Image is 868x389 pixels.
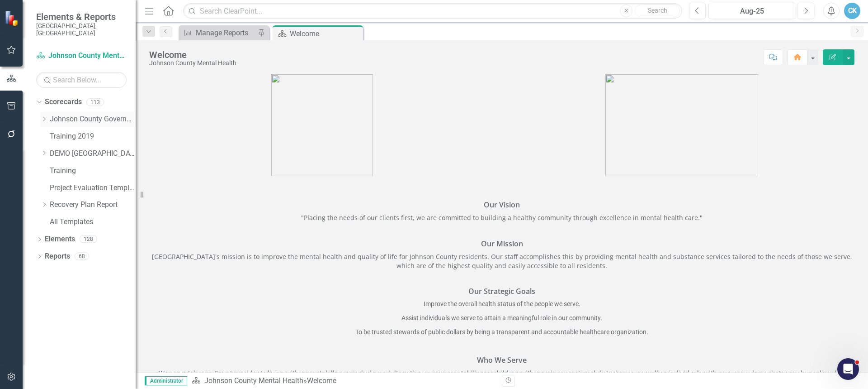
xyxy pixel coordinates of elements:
small: [GEOGRAPHIC_DATA], [GEOGRAPHIC_DATA] [36,22,127,37]
div: » [192,376,495,386]
a: DEMO [GEOGRAPHIC_DATA] [50,149,136,159]
span: Improve the overall health status of the people we serve. [424,300,580,307]
a: Johnson County Mental Health [36,51,127,61]
span: [GEOGRAPHIC_DATA]'s mission is to improve the mental health and quality of life for Johnson Count... [152,252,852,270]
span: We serve Johnson County residents living with a mental illness, including adults with a serious m... [159,369,845,386]
a: Reports [45,251,70,262]
div: 128 [80,235,97,243]
a: Training 2019 [50,131,136,142]
a: Johnson County Mental Health [204,376,303,385]
div: 68 [75,253,89,260]
div: Welcome [307,376,336,385]
input: Search ClearPoint... [183,3,682,19]
input: Search Below... [36,72,127,88]
span: Assist individuals we serve to attain a meaningful role in our community. [401,314,602,322]
a: Recovery Plan Report [50,200,136,210]
div: Manage Reports [196,27,255,38]
span: To be trusted stewards of public dollars by being a transparent and accountable healthcare organi... [355,328,648,336]
span: Administrator [145,376,187,385]
div: Aug-25 [712,6,792,17]
img: ClearPoint Strategy [5,10,20,26]
strong: Our Mission [481,239,523,249]
a: Elements [45,234,75,245]
div: Welcome [149,50,236,60]
a: Manage Reports [181,27,255,38]
strong: Our Strategic Goals [468,286,535,296]
button: CK [844,3,860,19]
span: Search [648,7,667,14]
a: Scorecards [45,97,82,107]
a: Training [50,166,136,176]
a: All Templates [50,217,136,227]
button: Aug-25 [708,3,795,19]
a: Project Evaluation Template Scorecard [50,183,136,193]
span: Elements & Reports [36,11,127,22]
strong: Our Vision [484,200,520,210]
div: Welcome [290,28,361,39]
iframe: Intercom live chat [837,358,859,380]
button: Search [635,5,680,17]
span: "Placing the needs of our clients first, we are committed to building a healthy community through... [301,213,703,222]
div: Johnson County Mental Health [149,60,236,67]
strong: Who We Serve [477,355,527,365]
a: Johnson County Government [50,114,136,125]
div: 113 [86,98,104,106]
